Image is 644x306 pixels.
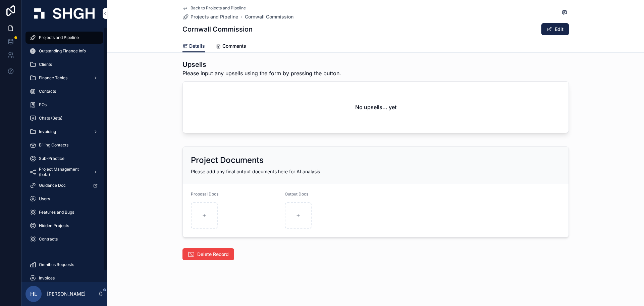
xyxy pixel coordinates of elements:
[25,32,103,44] a: Projects and Pipeline
[216,40,246,53] a: Comments
[222,43,246,49] span: Comments
[285,191,308,196] span: Output Docs
[30,290,37,298] span: HL
[182,248,234,260] button: Delete Record
[25,272,103,284] a: Invoices
[25,112,103,124] a: Chats (Beta)
[25,193,103,205] a: Users
[25,166,103,178] a: Project Management (beta)
[191,169,320,174] span: Please add any final output documents here for AI analysis
[39,236,58,242] span: Contracts
[39,223,69,228] span: Hidden Projects
[245,13,293,20] a: Cornwall Commission
[39,156,64,161] span: Sub-Practice
[34,8,95,19] img: App logo
[39,48,86,54] span: Outstanding Finance Info
[541,23,569,35] button: Edit
[191,191,218,196] span: Proposal Docs
[182,25,253,34] h1: Cornwall Commission
[25,85,103,97] a: Contacts
[189,43,205,49] span: Details
[21,27,107,282] div: scrollable content
[25,45,103,57] a: Outstanding Finance Info
[25,259,103,271] a: Omnibus Requests
[191,13,238,20] span: Projects and Pipeline
[25,206,103,218] a: Features and Bugs
[25,126,103,138] a: Invoicing
[197,251,229,258] span: Delete Record
[182,60,341,69] h1: Upsells
[39,167,88,177] span: Project Management (beta)
[25,220,103,232] a: Hidden Projects
[25,58,103,71] a: Clients
[25,233,103,245] a: Contracts
[25,139,103,151] a: Billing Contacts
[25,152,103,165] a: Sub-Practice
[191,5,246,11] span: Back to Projects and Pipeline
[39,62,52,67] span: Clients
[191,155,264,166] h2: Project Documents
[355,103,396,111] h2: No upsells... yet
[39,142,68,148] span: Billing Contacts
[39,75,67,81] span: Finance Tables
[25,72,103,84] a: Finance Tables
[39,262,74,267] span: Omnibus Requests
[39,116,62,121] span: Chats (Beta)
[182,40,205,53] a: Details
[39,102,47,107] span: POs
[39,196,50,202] span: Users
[39,210,74,215] span: Features and Bugs
[39,35,79,40] span: Projects and Pipeline
[25,179,103,191] a: Guidance Doc
[182,5,246,11] a: Back to Projects and Pipeline
[182,69,341,77] span: Please input any upsells using the form by pressing the button.
[39,129,56,134] span: Invoicing
[39,183,66,188] span: Guidance Doc
[25,99,103,111] a: POs
[39,89,56,94] span: Contacts
[182,13,238,20] a: Projects and Pipeline
[39,275,55,281] span: Invoices
[47,291,86,297] p: [PERSON_NAME]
